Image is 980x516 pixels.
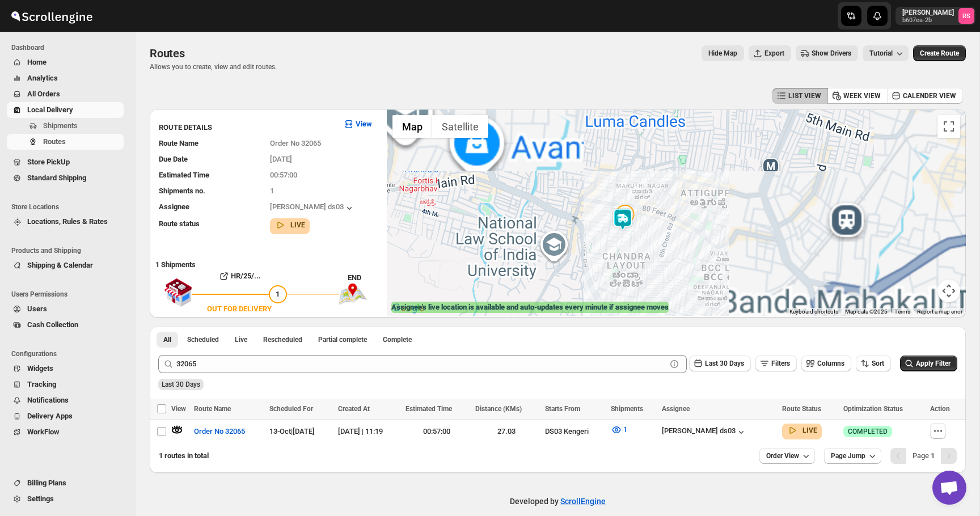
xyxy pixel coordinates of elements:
span: Last 30 Days [162,380,200,388]
span: Delivery Apps [27,412,73,420]
img: trip_end.png [339,284,367,305]
button: Cash Collection [7,317,124,333]
button: Home [7,54,124,70]
button: Page Jump [824,448,881,464]
span: Estimated Time [159,171,209,179]
span: Due Date [159,155,188,163]
span: Partial complete [318,335,367,344]
span: Home [27,58,47,66]
img: shop.svg [164,270,192,315]
div: 00:57:00 [405,426,468,437]
span: Export [764,49,784,58]
span: Standard Shipping [27,174,86,182]
div: END [348,272,381,284]
span: Distance (KMs) [475,405,522,413]
span: Route Status [782,405,821,413]
span: Order No 32065 [194,426,245,437]
span: Assignee [662,405,690,413]
button: CALENDER VIEW [887,88,963,104]
span: Show Drivers [812,49,851,58]
button: Users [7,301,124,317]
span: Store PickUp [27,158,70,166]
span: Page [913,451,935,460]
b: 1 Shipments [150,255,196,269]
p: Allows you to create, view and edit routes. [150,62,277,71]
span: WEEK VIEW [843,91,881,100]
span: COMPLETED [848,427,888,436]
a: Report a map error [917,308,962,315]
span: Tutorial [869,49,893,57]
p: [PERSON_NAME] [902,8,954,17]
img: Google [390,301,427,316]
b: HR/25/... [231,272,261,280]
button: 1 [604,421,634,439]
b: LIVE [290,221,305,229]
button: Order No 32065 [187,422,252,441]
span: Products and Shipping [11,246,128,255]
span: WorkFlow [27,428,60,436]
button: Tutorial [863,45,909,61]
span: Route status [159,219,200,228]
span: Romil Seth [958,8,974,24]
button: All routes [157,332,178,348]
span: Apply Filter [916,359,951,367]
span: Map data ©2025 [845,308,888,315]
a: Terms (opens in new tab) [894,308,910,315]
span: Users [27,304,47,313]
span: View [171,405,186,413]
span: Page Jump [831,451,865,460]
span: Shipments [43,121,78,130]
button: LIST VIEW [772,88,828,104]
div: OUT FOR DELIVERY [207,303,272,315]
span: Created At [338,405,370,413]
text: RS [962,12,970,20]
span: 1 [276,290,280,298]
button: Export [749,45,791,61]
div: [PERSON_NAME] ds03 [270,202,355,214]
button: User menu [895,7,975,25]
span: Columns [817,359,844,367]
a: Open this area in Google Maps (opens a new window) [390,301,427,316]
span: Widgets [27,364,53,373]
span: Shipments no. [159,187,205,195]
span: Starts From [545,405,580,413]
span: Live [235,335,247,344]
button: Billing Plans [7,475,124,491]
span: Action [930,405,950,413]
button: Notifications [7,392,124,408]
button: Apply Filter [900,356,957,371]
span: Locations, Rules & Rates [27,217,108,226]
span: Rescheduled [263,335,302,344]
button: Analytics [7,70,124,86]
button: Order View [759,448,815,464]
span: Shipping & Calendar [27,261,93,269]
span: Billing Plans [27,479,66,487]
span: Sort [872,359,884,367]
span: Optimization Status [843,405,903,413]
span: Configurations [11,349,128,358]
img: ScrollEngine [9,2,94,30]
span: 13-Oct | [DATE] [269,427,315,435]
button: Routes [7,134,124,150]
span: Routes [150,46,185,60]
div: [DATE] | 11:19 [338,426,399,437]
button: [PERSON_NAME] ds03 [662,426,747,438]
span: Last 30 Days [705,359,744,367]
button: View [336,115,379,133]
span: Routes [43,137,66,146]
span: 1 [623,425,627,434]
button: Show Drivers [796,45,858,61]
span: Cash Collection [27,320,78,329]
div: 1 [614,205,636,227]
label: Assignee's live location is available and auto-updates every minute if assignee moves [391,302,669,313]
span: Order No 32065 [270,139,321,147]
span: Shipments [611,405,643,413]
span: Order View [766,451,799,460]
button: Columns [801,356,851,371]
button: Widgets [7,361,124,377]
span: Create Route [920,49,959,58]
button: WorkFlow [7,424,124,440]
button: Shipping & Calendar [7,257,124,273]
button: All Orders [7,86,124,102]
